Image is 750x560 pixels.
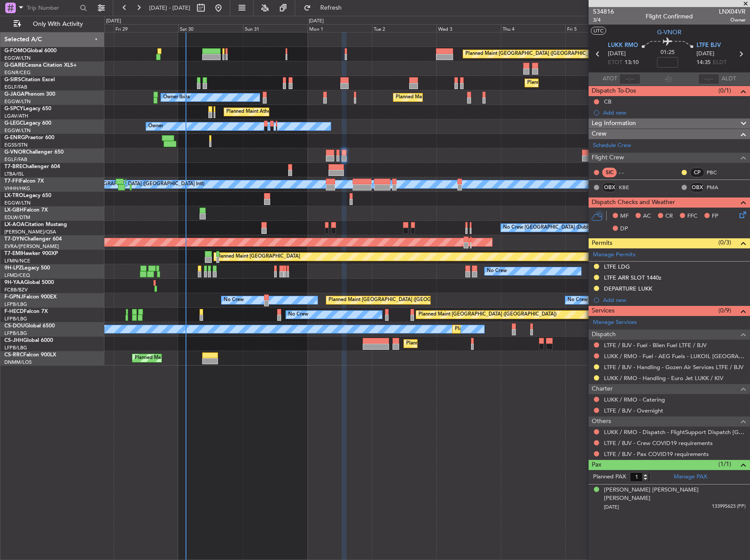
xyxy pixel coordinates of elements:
[604,407,663,414] a: LTFE / BJV - Overnight
[657,28,682,37] span: G-VNOR
[696,58,711,67] span: 14:35
[418,308,557,321] div: Planned Maint [GEOGRAPHIC_DATA] ([GEOGRAPHIC_DATA])
[4,77,21,83] span: G-SIRS
[619,74,640,84] input: --:--
[4,287,28,293] a: FCBB/BZV
[4,98,31,105] a: EGGW/LTN
[4,345,27,351] a: LFPB/LBG
[604,374,723,382] a: LUKK / RMO - Handling - Euro Jet LUKK / KIV
[4,338,23,343] span: CS-JHH
[178,24,243,32] div: Sat 30
[503,221,602,234] div: No Crew [GEOGRAPHIC_DATA] (Dublin Intl)
[149,4,190,12] span: [DATE] - [DATE]
[592,306,614,316] span: Services
[4,330,27,337] a: LFPB/LBG
[4,135,54,140] a: G-ENRGPraetor 600
[527,76,665,90] div: Planned Maint [GEOGRAPHIC_DATA] ([GEOGRAPHIC_DATA])
[593,7,614,16] span: 534816
[604,428,746,436] a: LUKK / RMO - Dispatch - FlightSupport Dispatch [GEOGRAPHIC_DATA]
[592,118,636,129] span: Leg Information
[243,24,307,32] div: Sun 31
[216,250,300,263] div: Planned Maint [GEOGRAPHIC_DATA]
[620,225,628,233] span: DP
[4,294,23,300] span: F-GPNJ
[487,265,507,278] div: No Crew
[604,504,619,510] span: [DATE]
[4,272,30,279] a: LFMD/CEQ
[4,164,22,169] span: T7-BRE
[602,183,617,192] div: OBX
[719,16,746,24] span: Owner
[309,18,324,25] div: [DATE]
[23,21,93,27] span: Only With Activity
[604,352,746,360] a: LUKK / RMO - Fuel - AEG Fuels - LUKOIL [GEOGRAPHIC_DATA] - [GEOGRAPHIC_DATA] / RMO
[4,243,59,250] a: EVRA/[PERSON_NAME]
[4,135,25,140] span: G-ENRG
[51,178,204,191] div: [PERSON_NAME][GEOGRAPHIC_DATA] ([GEOGRAPHIC_DATA] Intl)
[696,41,721,50] span: LTFE BJV
[608,41,638,50] span: LUKK RMO
[4,359,32,366] a: DNMM/LOS
[4,208,48,213] a: LX-GBHFalcon 7X
[604,341,707,349] a: LTFE / BJV - Fuel - Bilen Fuel LTFE / BJV
[604,285,652,292] div: DEPARTURE LUKK
[4,352,23,358] span: CS-RRC
[4,222,25,227] span: LX-AOA
[592,153,624,163] span: Flight Crew
[4,208,24,213] span: LX-GBH
[4,309,48,314] a: F-HECDFalcon 7X
[4,142,28,148] a: EGSS/STN
[114,24,178,32] div: Fri 29
[135,352,273,365] div: Planned Maint [GEOGRAPHIC_DATA] ([GEOGRAPHIC_DATA])
[619,169,639,176] div: - -
[592,197,675,208] span: Dispatch Checks and Weather
[4,237,24,242] span: T7-DYN
[593,473,626,481] label: Planned PAX
[718,238,731,247] span: (0/3)
[163,91,190,104] div: Owner Ibiza
[604,274,661,281] div: LTFE ARR SLOT 1440z
[4,323,55,329] a: CS-DOUGlobal 6500
[619,183,639,191] a: KBE
[4,171,24,177] a: LTBA/ISL
[696,50,714,58] span: [DATE]
[4,280,54,285] a: 9H-YAAGlobal 5000
[721,75,736,83] span: ALDT
[4,150,64,155] a: G-VNORChallenger 650
[4,63,77,68] a: G-GARECessna Citation XLS+
[4,251,58,256] a: T7-EMIHawker 900XP
[4,258,30,264] a: LFMN/NCE
[592,460,601,470] span: Pax
[4,121,51,126] a: G-LEGCLegacy 600
[604,263,630,270] div: LTFE LDG
[4,106,23,111] span: G-SPCY
[4,121,23,126] span: G-LEGC
[602,168,617,177] div: SIC
[300,1,352,15] button: Refresh
[436,24,501,32] div: Wed 3
[718,459,731,469] span: (1/1)
[4,48,27,54] span: G-FOMO
[226,105,327,118] div: Planned Maint Athens ([PERSON_NAME] Intl)
[712,503,746,510] span: 133995623 (PP)
[4,179,20,184] span: T7-FFI
[106,18,121,25] div: [DATE]
[4,77,55,83] a: G-SIRSCitation Excel
[4,301,27,308] a: LFPB/LBG
[4,323,25,329] span: CS-DOU
[625,58,639,67] span: 13:10
[4,193,23,198] span: LX-TRO
[592,330,616,340] span: Dispatch
[593,251,636,259] a: Manage Permits
[4,63,25,68] span: G-GARE
[4,280,24,285] span: 9H-YAA
[707,169,726,176] a: PBC
[4,338,53,343] a: CS-JHHGlobal 6000
[604,396,665,403] a: LUKK / RMO - Catering
[372,24,436,32] div: Tue 2
[455,323,593,336] div: Planned Maint [GEOGRAPHIC_DATA] ([GEOGRAPHIC_DATA])
[4,127,31,134] a: EGGW/LTN
[608,50,626,58] span: [DATE]
[313,5,350,11] span: Refresh
[4,92,25,97] span: G-JAGA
